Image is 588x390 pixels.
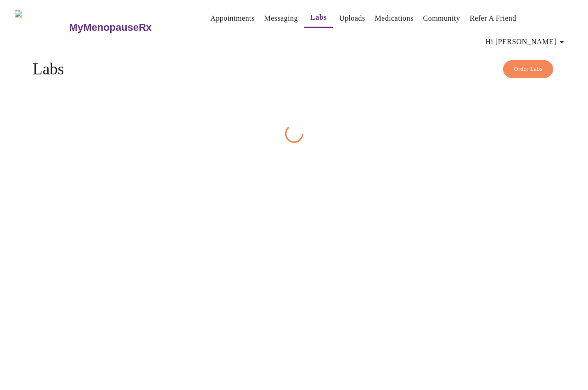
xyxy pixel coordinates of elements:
button: Messaging [260,9,301,28]
a: Community [423,12,460,25]
button: Hi [PERSON_NAME] [482,33,571,51]
a: Messaging [264,12,297,25]
img: MyMenopauseRx Logo [15,10,68,45]
a: Medications [375,12,413,25]
button: Uploads [336,9,369,28]
h3: MyMenopauseRx [69,22,152,34]
a: Appointments [210,12,254,25]
button: Appointments [207,9,258,28]
span: Order Labs [514,64,543,74]
button: Community [420,9,464,28]
a: Uploads [339,12,365,25]
a: MyMenopauseRx [68,11,188,44]
span: Hi [PERSON_NAME] [486,35,567,48]
button: Refer a Friend [466,9,520,28]
button: Medications [371,9,417,28]
button: Labs [304,8,333,28]
button: Order Labs [503,60,553,78]
a: Labs [310,11,327,24]
a: Refer a Friend [470,12,516,25]
h4: Labs [33,60,555,79]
